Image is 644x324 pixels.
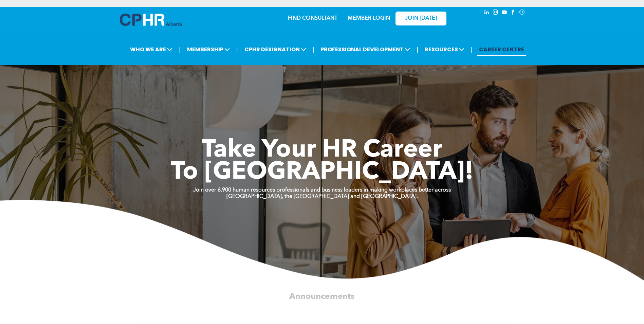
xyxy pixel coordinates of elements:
a: youtube [501,8,508,18]
a: JOIN [DATE] [395,12,446,25]
li: | [236,42,238,56]
li: | [417,42,418,56]
a: MEMBER LOGIN [348,16,390,21]
li: | [179,42,181,56]
span: Take Your HR Career [202,138,442,163]
li: | [313,42,314,56]
a: linkedin [483,8,491,18]
img: A blue and white logo for cp alberta [120,14,182,26]
a: CAREER CENTRE [477,43,526,56]
span: WHO WE ARE [128,43,174,56]
span: MEMBERSHIP [185,43,232,56]
span: JOIN [DATE] [405,15,437,22]
strong: [GEOGRAPHIC_DATA], the [GEOGRAPHIC_DATA] and [GEOGRAPHIC_DATA]. [226,194,418,199]
a: Social network [518,8,526,18]
li: | [471,42,473,56]
span: Announcements [289,292,354,301]
a: facebook [510,8,517,18]
a: FIND CONSULTANT [288,16,337,21]
span: RESOURCES [423,43,466,56]
span: To [GEOGRAPHIC_DATA]! [171,160,474,185]
a: instagram [492,8,499,18]
span: CPHR DESIGNATION [242,43,308,56]
span: PROFESSIONAL DEVELOPMENT [318,43,412,56]
strong: Join over 6,900 human resources professionals and business leaders in making workplaces better ac... [193,187,451,193]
